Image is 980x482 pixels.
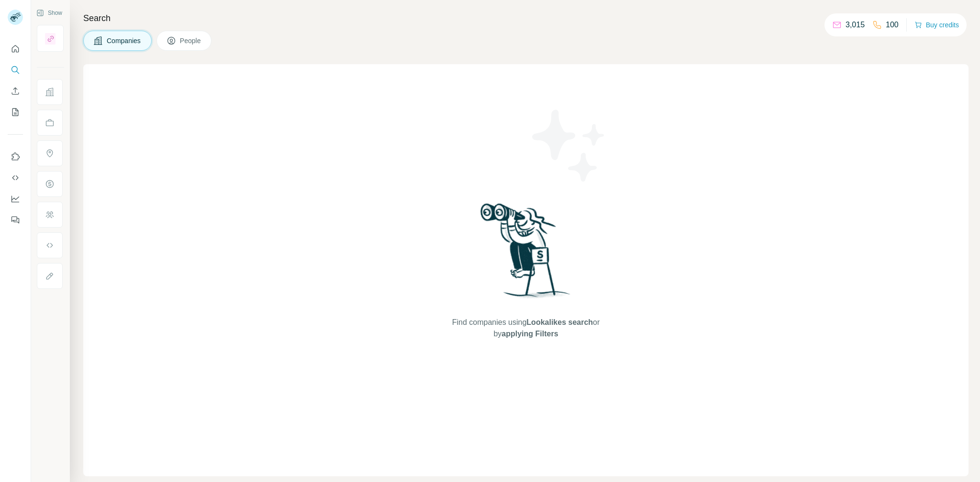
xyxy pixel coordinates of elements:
[8,211,23,229] button: Feedback
[8,40,23,57] button: Quick start
[8,148,23,165] button: Use Surfe on LinkedIn
[8,61,23,79] button: Search
[476,201,576,308] img: Surfe Illustration - Woman searching with binoculars
[526,318,593,326] span: Lookalikes search
[8,103,23,121] button: My lists
[886,19,899,31] p: 100
[83,11,969,25] h4: Search
[914,18,959,32] button: Buy credits
[501,330,558,338] span: applying Filters
[8,169,23,186] button: Use Surfe API
[107,36,142,46] span: Companies
[8,190,23,207] button: Dashboard
[180,36,202,46] span: People
[526,103,612,189] img: Surfe Illustration - Stars
[846,19,865,31] p: 3,015
[8,82,23,100] button: Enrich CSV
[449,317,602,340] span: Find companies using or by
[30,6,69,20] button: Show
